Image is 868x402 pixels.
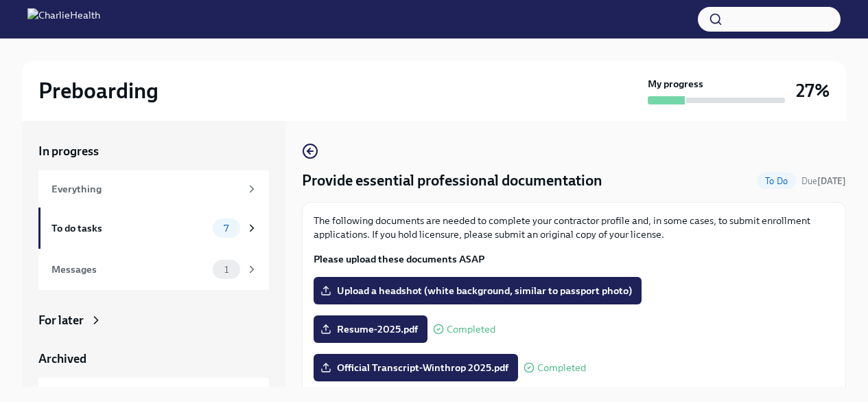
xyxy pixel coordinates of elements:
h3: 27% [796,78,830,103]
label: Resume-2025.pdf [314,315,427,343]
a: Archived [38,350,269,367]
span: To Do [757,176,796,186]
a: To do tasks7 [38,208,269,249]
span: 7 [215,223,237,234]
label: Upload a headshot (white background, similar to passport photo) [314,277,642,304]
strong: My progress [648,77,703,91]
div: For later [38,312,84,328]
h4: Provide essential professional documentation [302,170,602,191]
p: The following documents are needed to complete your contractor profile and, in some cases, to sub... [314,214,834,241]
a: Messages1 [38,249,269,290]
a: For later [38,312,269,328]
span: Resume-2025.pdf [323,322,418,336]
a: Everything [38,170,269,208]
div: Everything [51,181,240,197]
span: Official Transcript-Winthrop 2025.pdf [323,361,508,375]
strong: Please upload these documents ASAP [314,253,484,265]
span: Completed [537,363,586,373]
span: Completed [447,324,495,335]
div: Messages [51,262,207,277]
label: Official Transcript-Winthrop 2025.pdf [314,354,518,381]
div: To do tasks [51,221,207,236]
span: Upload a headshot (white background, similar to passport photo) [323,284,632,298]
img: CharlieHealth [27,8,100,30]
h2: Preboarding [38,77,159,104]
strong: [DATE] [817,176,846,186]
span: October 6th, 2025 09:00 [801,175,846,188]
span: Due [801,176,846,186]
a: In progress [38,143,269,159]
span: 1 [216,265,237,275]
